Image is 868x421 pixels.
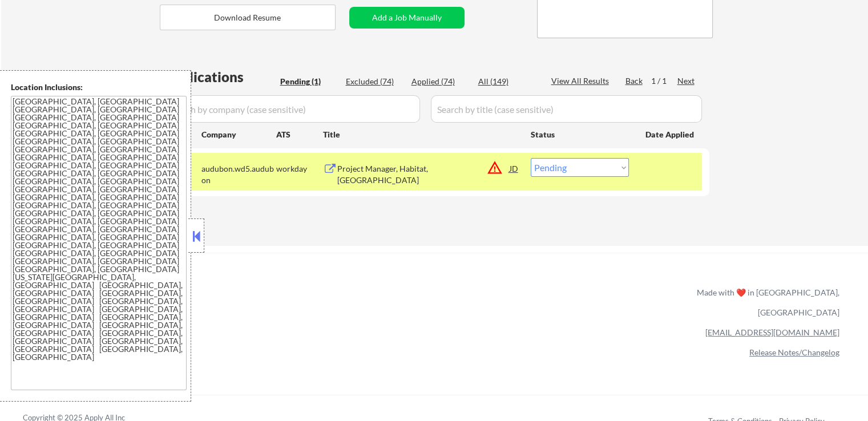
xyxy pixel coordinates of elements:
div: ATS [276,129,323,140]
button: Download Resume [160,5,336,30]
div: Next [677,75,696,87]
div: workday [276,163,323,175]
div: Status [531,124,629,144]
div: Company [201,129,276,140]
div: 1 / 1 [651,75,677,87]
div: Excluded (74) [346,76,403,87]
div: Applications [163,70,276,84]
div: Project Manager, Habitat, [GEOGRAPHIC_DATA] [337,163,510,185]
div: View All Results [551,75,612,87]
a: Refer & earn free applications 👯‍♀️ [23,298,458,310]
div: Applied (74) [411,76,469,87]
div: audubon.wd5.audubon [201,163,276,185]
input: Search by company (case sensitive) [163,95,420,123]
div: JD [508,158,520,179]
button: Add a Job Manually [349,7,465,29]
input: Search by title (case sensitive) [431,95,702,123]
div: Back [625,75,644,87]
div: Location Inclusions: [11,82,187,93]
div: Pending (1) [280,76,337,87]
div: Made with ❤️ in [GEOGRAPHIC_DATA], [GEOGRAPHIC_DATA] [692,282,839,322]
a: [EMAIL_ADDRESS][DOMAIN_NAME] [705,327,839,337]
div: Date Applied [645,129,696,140]
div: All (149) [478,76,535,87]
button: warning_amber [487,160,503,176]
a: Release Notes/Changelog [749,347,839,357]
div: Title [323,129,520,140]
